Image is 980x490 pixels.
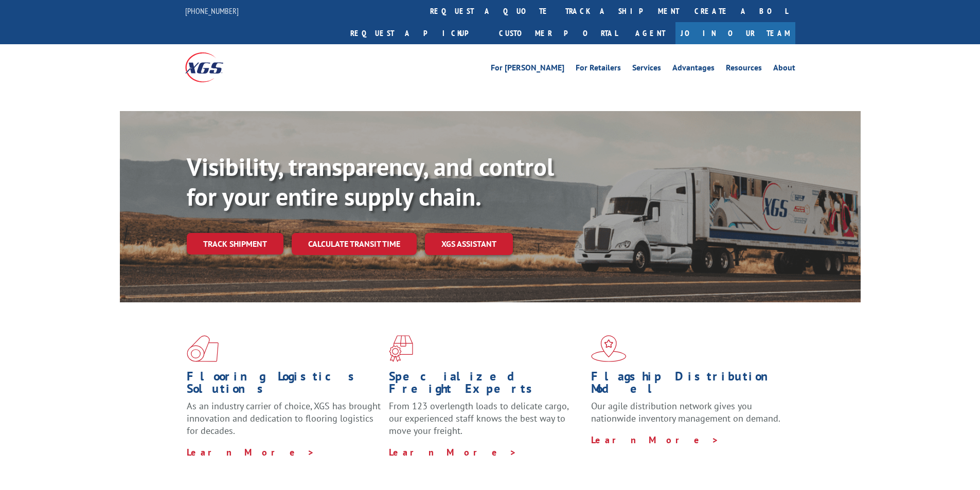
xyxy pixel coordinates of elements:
a: Track shipment [187,233,283,255]
a: Agent [625,22,675,44]
h1: Flagship Distribution Model [591,370,786,400]
p: From 123 overlength loads to delicate cargo, our experienced staff knows the best way to move you... [389,400,583,446]
a: Services [632,64,661,75]
a: Join Our Team [675,22,795,44]
span: As an industry carrier of choice, XGS has brought innovation and dedication to flooring logistics... [187,400,381,437]
img: xgs-icon-focused-on-flooring-red [389,335,413,362]
a: Request a pickup [343,22,491,44]
a: Resources [726,64,762,75]
h1: Specialized Freight Experts [389,370,583,400]
a: About [773,64,795,75]
a: XGS ASSISTANT [425,233,513,255]
a: Learn More > [389,446,517,458]
span: Our agile distribution network gives you nationwide inventory management on demand. [591,400,780,424]
a: Advantages [672,64,715,75]
a: For Retailers [576,64,621,75]
b: Visibility, transparency, and control for your entire supply chain. [187,151,554,212]
a: Learn More > [187,446,315,458]
a: For [PERSON_NAME] [491,64,564,75]
a: [PHONE_NUMBER] [185,6,239,16]
a: Customer Portal [491,22,625,44]
img: xgs-icon-total-supply-chain-intelligence-red [187,335,219,362]
a: Calculate transit time [292,233,417,255]
a: Learn More > [591,434,719,446]
img: xgs-icon-flagship-distribution-model-red [591,335,627,362]
h1: Flooring Logistics Solutions [187,370,381,400]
